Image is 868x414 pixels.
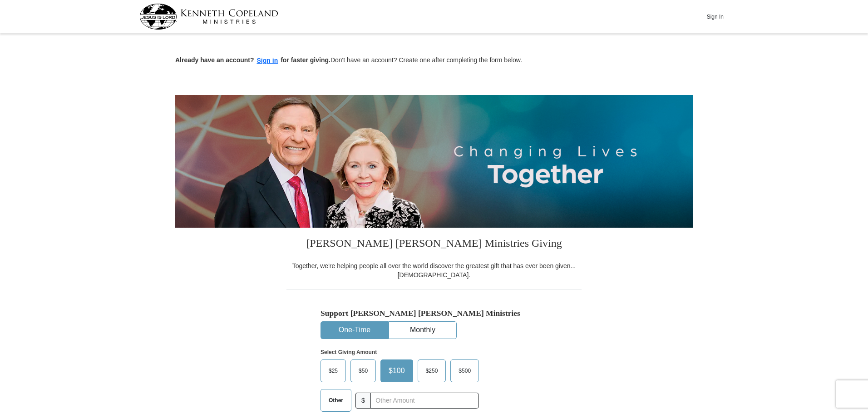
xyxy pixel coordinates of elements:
[321,349,377,355] strong: Select Giving Amount
[701,10,729,24] button: Sign In
[421,364,443,378] span: $250
[286,228,582,261] h3: [PERSON_NAME] [PERSON_NAME] Ministries Giving
[355,393,371,409] span: $
[454,364,475,378] span: $500
[254,55,281,66] button: Sign in
[321,309,547,318] h5: Support [PERSON_NAME] [PERSON_NAME] Ministries
[384,364,409,378] span: $100
[321,322,388,339] button: One-Time
[139,4,278,30] img: kcm-header-logo.svg
[324,394,348,407] span: Other
[324,364,342,378] span: $25
[370,393,479,409] input: Other Amount
[286,261,582,279] div: Together, we're helping people all over the world discover the greatest gift that has ever been g...
[175,56,330,64] strong: Already have an account? for faster giving.
[175,55,693,66] p: Don't have an account? Create one after completing the form below.
[389,322,456,339] button: Monthly
[354,364,372,378] span: $50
